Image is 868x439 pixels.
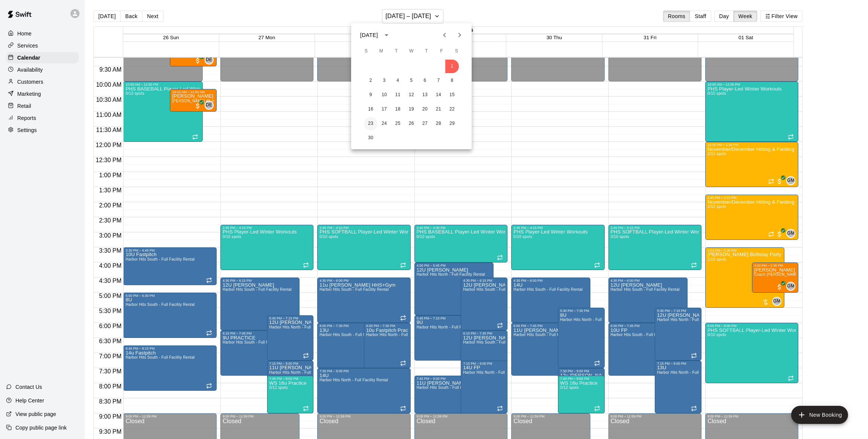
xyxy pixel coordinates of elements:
button: 2 [364,74,377,87]
button: calendar view is open, switch to year view [380,29,393,41]
button: 9 [364,88,377,102]
span: Monday [374,44,388,59]
span: Friday [435,44,448,59]
button: 17 [377,103,391,116]
span: Saturday [450,44,463,59]
button: 4 [391,74,405,87]
button: 13 [418,88,432,102]
button: 18 [391,103,405,116]
button: 1 [445,60,459,73]
button: 29 [445,117,459,130]
button: 20 [418,103,432,116]
button: 23 [364,117,377,130]
button: 3 [377,74,391,87]
button: 30 [364,131,377,145]
button: 15 [445,88,459,102]
button: 27 [418,117,432,130]
button: 11 [391,88,405,102]
button: 22 [445,103,459,116]
button: 14 [432,88,445,102]
button: 6 [418,74,432,87]
button: 19 [405,103,418,116]
button: 21 [432,103,445,116]
button: Previous month [437,28,452,43]
span: Wednesday [405,44,418,59]
button: 10 [377,88,391,102]
span: Sunday [359,44,373,59]
button: 25 [391,117,405,130]
span: Tuesday [390,44,403,59]
button: 16 [364,103,377,116]
button: 12 [405,88,418,102]
button: 5 [405,74,418,87]
button: 24 [377,117,391,130]
span: Thursday [420,44,433,59]
button: 8 [445,74,459,87]
button: Next month [452,28,467,43]
button: 7 [432,74,445,87]
div: [DATE] [360,31,378,39]
button: 26 [405,117,418,130]
button: 28 [432,117,445,130]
